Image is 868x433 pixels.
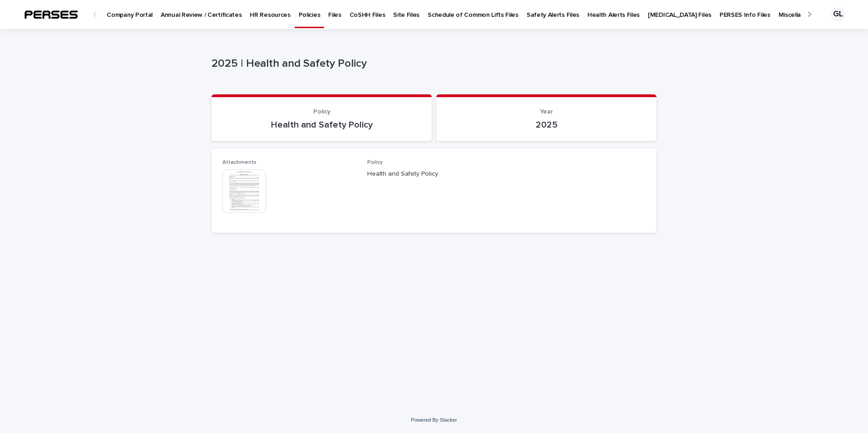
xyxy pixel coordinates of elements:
img: tSkXltGzRgGXHrgo7SoP [18,5,84,24]
div: GL [831,7,845,22]
span: Year [540,108,553,115]
span: Policy [367,160,383,165]
span: Policy [313,108,330,115]
p: Health and Safety Policy [222,119,421,130]
span: Attachments [222,160,256,165]
p: 2025 [447,119,646,130]
a: Powered By Stacker [411,417,457,423]
p: Health and Safety Policy [367,169,501,179]
p: 2025 | Health and Safety Policy [212,57,653,70]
